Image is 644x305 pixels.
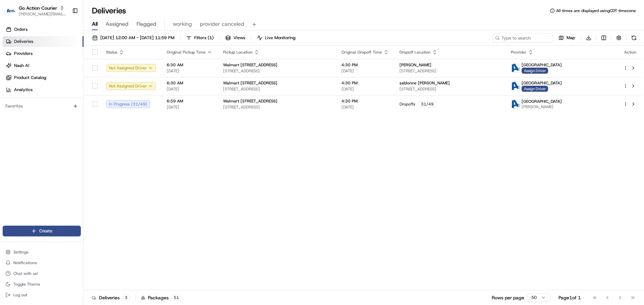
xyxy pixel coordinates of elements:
span: [DATE] 12:00 AM - [DATE] 11:59 PM [100,35,174,41]
span: Filters [194,35,214,41]
span: Chat with us! [13,271,38,276]
span: [DATE] [167,86,212,92]
button: Refresh [629,33,639,43]
button: Filters(1) [183,33,217,43]
span: [GEOGRAPHIC_DATA] [522,62,562,68]
button: Settings [3,247,81,257]
button: Notifications [3,258,81,268]
span: Log out [13,292,27,298]
span: Walmart [STREET_ADDRESS] [223,80,277,86]
span: ( 1 ) [208,35,214,41]
span: [STREET_ADDRESS] [399,68,500,74]
span: Dropoffs [399,101,415,107]
span: Assign Driver [522,68,548,74]
span: Assigned [106,20,128,28]
span: 4:30 PM [341,98,389,104]
img: ActionCourier.png [511,82,520,90]
span: Product Catalog [14,75,46,81]
img: ActionCourier.png [511,64,520,72]
button: Views [222,33,248,43]
span: [GEOGRAPHIC_DATA] [522,99,562,104]
div: 3 [122,295,130,301]
span: Toggle Theme [13,282,40,287]
span: [STREET_ADDRESS] [223,86,331,92]
span: Pickup Location [223,50,253,55]
a: Orders [3,24,84,35]
span: Orders [14,26,28,32]
button: Chat with us! [3,269,81,278]
span: Status [106,50,117,55]
span: working [173,20,192,28]
span: Provider [511,50,527,55]
span: Walmart [STREET_ADDRESS] [223,98,277,104]
span: Dropoff Location [399,50,431,55]
span: Map [567,35,575,41]
span: Original Dropoff Time [341,50,382,55]
button: Not Assigned Driver [106,64,156,72]
div: Page 1 of 1 [558,294,581,301]
a: Product Catalog [3,72,84,83]
span: 6:59 AM [167,98,212,104]
span: [DATE] [341,86,389,92]
span: 4:30 PM [341,62,389,68]
a: Providers [3,48,84,59]
span: Assign Driver [522,86,548,92]
span: All times are displayed using CDT timezone [556,8,636,13]
span: Create [39,228,52,234]
button: Toggle Theme [3,280,81,289]
span: sablonne [PERSON_NAME] [399,80,450,86]
div: Action [623,50,637,55]
span: 4:30 PM [341,80,389,86]
span: Flagged [137,20,156,28]
button: Go Action Courier [19,5,57,11]
button: Create [3,226,81,236]
span: Providers [14,51,33,57]
h1: Deliveries [92,5,126,16]
span: Live Monitoring [265,35,296,41]
div: 51 [171,295,181,301]
span: [DATE] [167,68,212,74]
span: Notifications [13,260,37,265]
a: Nash AI [3,60,84,71]
span: provider canceled [200,20,244,28]
button: [DATE] 12:00 AM - [DATE] 11:59 PM [89,33,177,43]
span: 6:30 AM [167,80,212,86]
span: Views [233,35,245,41]
span: [DATE] [167,104,212,110]
span: Settings [13,249,29,255]
button: Not Assigned Driver [106,82,156,90]
span: [STREET_ADDRESS] [223,104,331,110]
span: Analytics [14,87,33,93]
button: Live Monitoring [254,33,299,43]
img: ActionCourier.png [511,100,520,108]
div: 31 / 49 [418,101,437,107]
span: Deliveries [14,39,33,45]
a: Analytics [3,84,84,95]
div: Deliveries [92,294,130,301]
button: Go Action CourierGo Action Courier[PERSON_NAME][EMAIL_ADDRESS][DOMAIN_NAME] [3,3,69,19]
span: 6:30 AM [167,62,212,68]
span: [DATE] [341,68,389,74]
a: Deliveries [3,36,84,47]
span: Original Pickup Time [167,50,206,55]
span: [STREET_ADDRESS] [399,86,500,92]
button: Log out [3,290,81,300]
span: [STREET_ADDRESS] [223,68,331,74]
span: Nash AI [14,63,29,69]
button: [PERSON_NAME][EMAIL_ADDRESS][DOMAIN_NAME] [19,11,67,17]
p: Rows per page [492,294,524,301]
span: [PERSON_NAME] [522,104,562,109]
span: Walmart [STREET_ADDRESS] [223,62,277,68]
div: Packages [141,294,181,301]
div: Favorites [3,101,81,111]
span: [DATE] [341,104,389,110]
span: [GEOGRAPHIC_DATA] [522,80,562,86]
button: Map [555,33,578,43]
span: [PERSON_NAME] [399,62,431,68]
img: Go Action Courier [5,9,16,12]
span: All [92,20,98,28]
input: Type to search [492,33,553,43]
